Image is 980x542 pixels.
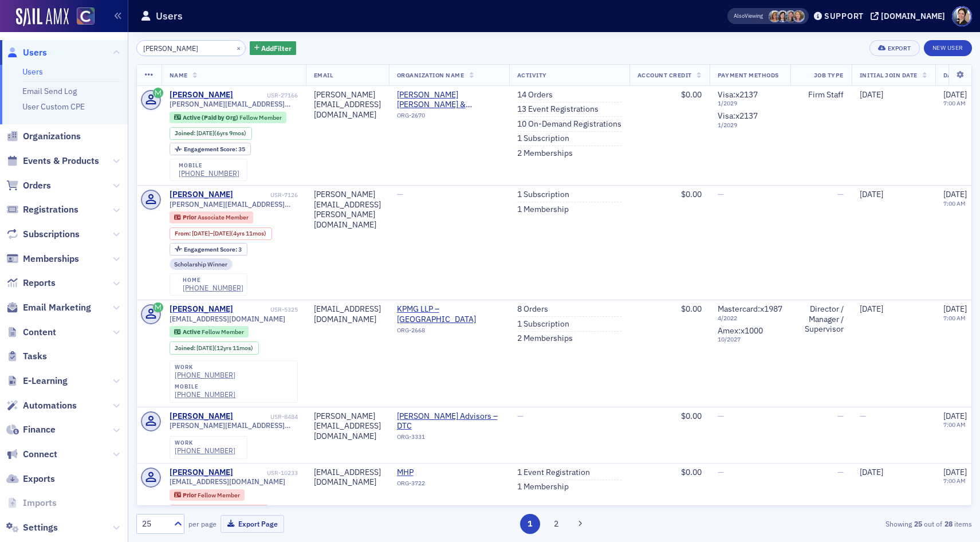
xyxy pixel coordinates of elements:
a: Users [6,46,47,59]
div: USR-27166 [235,92,298,99]
a: 1 Membership [517,205,569,215]
span: Email Marketing [23,301,91,314]
a: Events & Products [6,155,99,167]
div: [PHONE_NUMBER] [175,446,235,455]
div: Joined: 2018-12-18 00:00:00 [170,127,252,140]
a: 1 Subscription [517,133,569,144]
div: (6yrs 9mos) [196,129,246,137]
div: Active: Active: Fellow Member [170,326,249,337]
h1: Users [156,9,183,23]
span: Tiffany Carson [785,10,797,22]
span: [PERSON_NAME][EMAIL_ADDRESS][DOMAIN_NAME] [170,100,298,108]
div: Showing out of items [702,519,972,529]
a: Content [6,326,56,339]
a: 1 Membership [517,482,569,492]
div: Active (Paid by Org): Active (Paid by Org): Fellow Member [170,112,287,123]
div: 3 [184,246,242,253]
a: User Custom CPE [22,101,85,112]
span: 1 / 2029 [718,100,782,107]
span: Prior [183,213,198,221]
div: ORG-3722 [397,480,501,491]
a: KPMG LLP – [GEOGRAPHIC_DATA] [397,304,501,324]
button: Export [869,40,919,56]
a: 10 On-Demand Registrations [517,119,621,129]
div: (12yrs 11mos) [196,344,253,352]
div: From: 2018-07-18 00:00:00 [170,505,269,517]
time: 7:00 AM [943,477,966,485]
span: Viewing [734,12,763,20]
div: Support [824,11,864,21]
span: Memberships [23,253,79,265]
img: SailAMX [16,8,69,26]
a: 2 Memberships [517,333,573,344]
div: mobile [175,383,235,390]
div: [PERSON_NAME][EMAIL_ADDRESS][DOMAIN_NAME] [314,90,381,120]
a: [PERSON_NAME] [170,90,233,100]
a: 13 Event Registrations [517,104,599,115]
a: Email Marketing [6,301,91,314]
span: $0.00 [681,411,702,421]
span: Fellow Member [202,328,244,336]
span: — [718,467,724,477]
span: KPMG LLP – Denver [397,304,501,324]
a: Prior Fellow Member [174,491,239,498]
a: Connect [6,448,57,461]
div: [PERSON_NAME] [170,468,233,478]
span: [DATE] [860,467,883,477]
span: Cheryl Moss [769,10,781,22]
div: Director / Manager / Supervisor [798,304,844,335]
span: Users [23,46,47,59]
span: [DATE] [860,189,883,199]
span: Prior [183,491,198,499]
div: Also [734,12,745,19]
a: Orders [6,179,51,192]
a: 1 Event Registration [517,468,590,478]
a: Exports [6,473,55,485]
button: AddFilter [250,41,297,56]
img: SailAMX [77,7,95,25]
a: [PHONE_NUMBER] [175,371,235,379]
span: Activity [517,71,547,79]
div: ORG-2668 [397,327,501,338]
div: 25 [142,518,167,530]
span: Email [314,71,333,79]
div: [EMAIL_ADDRESS][DOMAIN_NAME] [314,304,381,324]
span: [EMAIL_ADDRESS][DOMAIN_NAME] [170,315,285,323]
a: [PERSON_NAME] [170,411,233,422]
a: 2 Memberships [517,148,573,159]
span: Payment Methods [718,71,779,79]
label: per page [188,519,217,529]
div: USR-5325 [235,306,298,313]
a: MHP [397,468,501,478]
button: [DOMAIN_NAME] [871,12,949,20]
span: — [860,411,866,421]
button: 2 [546,514,566,534]
span: Tasks [23,350,47,363]
span: Fellow Member [198,491,240,499]
div: Joined: 2012-10-31 00:00:00 [170,341,259,354]
span: — [718,189,724,199]
div: USR-10233 [235,469,298,477]
strong: 28 [942,519,954,529]
span: Kelli Davis [793,10,805,22]
span: Active [183,328,202,336]
div: Engagement Score: 3 [170,243,247,256]
a: Subscriptions [6,228,80,241]
a: [PERSON_NAME] [PERSON_NAME] & Associates CPAs PC [397,90,501,110]
span: Name [170,71,188,79]
span: Registrations [23,203,78,216]
a: [PHONE_NUMBER] [183,284,243,292]
a: View Homepage [69,7,95,27]
span: Engagement Score : [184,145,238,153]
div: work [175,439,235,446]
a: Imports [6,497,57,509]
div: mobile [179,162,239,169]
div: Prior: Prior: Associate Member [170,211,254,223]
span: Fellow Member [239,113,282,121]
div: Engagement Score: 35 [170,143,251,155]
span: Amex : x1000 [718,325,763,336]
a: [PERSON_NAME] [170,190,233,200]
div: Prior: Prior: Fellow Member [170,489,245,501]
